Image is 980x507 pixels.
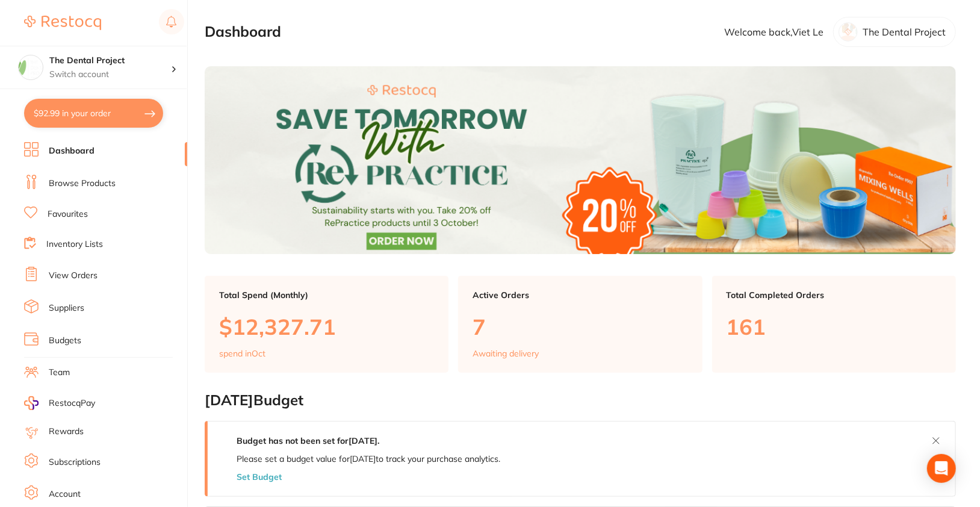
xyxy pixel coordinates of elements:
p: Total Completed Orders [727,290,941,300]
a: Budgets [49,335,81,347]
p: 161 [727,314,941,339]
p: $12,327.71 [219,314,434,339]
a: Dashboard [49,145,95,157]
h4: The Dental Project [49,55,171,67]
a: Account [49,488,81,500]
a: Rewards [49,426,84,438]
a: Active Orders7Awaiting delivery [458,276,702,373]
span: RestocqPay [49,397,95,409]
a: Team [49,367,70,379]
p: 7 [473,314,687,339]
p: spend in Oct [219,349,265,358]
a: Browse Products [49,178,116,190]
a: Total Spend (Monthly)$12,327.71spend inOct [205,276,448,373]
a: RestocqPay [24,396,95,410]
div: Open Intercom Messenger [927,454,956,483]
button: Set Budget [237,472,282,482]
a: Favourites [48,208,88,220]
a: Total Completed Orders161 [712,276,956,373]
p: Welcome back, Viet Le [724,26,823,37]
strong: Budget has not been set for [DATE] . [237,435,379,446]
p: Active Orders [473,290,687,300]
p: Awaiting delivery [473,349,539,358]
a: View Orders [49,270,98,282]
a: Restocq Logo [24,9,101,37]
a: Inventory Lists [46,238,103,250]
p: Please set a budget value for [DATE] to track your purchase analytics. [237,454,500,464]
a: Suppliers [49,302,84,314]
button: $92.99 in your order [24,99,163,128]
p: Total Spend (Monthly) [219,290,434,300]
img: RestocqPay [24,396,39,410]
p: The Dental Project [863,26,946,37]
h2: [DATE] Budget [205,392,956,409]
h2: Dashboard [205,23,281,40]
a: Subscriptions [49,456,101,468]
img: Dashboard [205,66,956,254]
img: The Dental Project [19,55,43,79]
img: Restocq Logo [24,16,101,30]
p: Switch account [49,69,171,81]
